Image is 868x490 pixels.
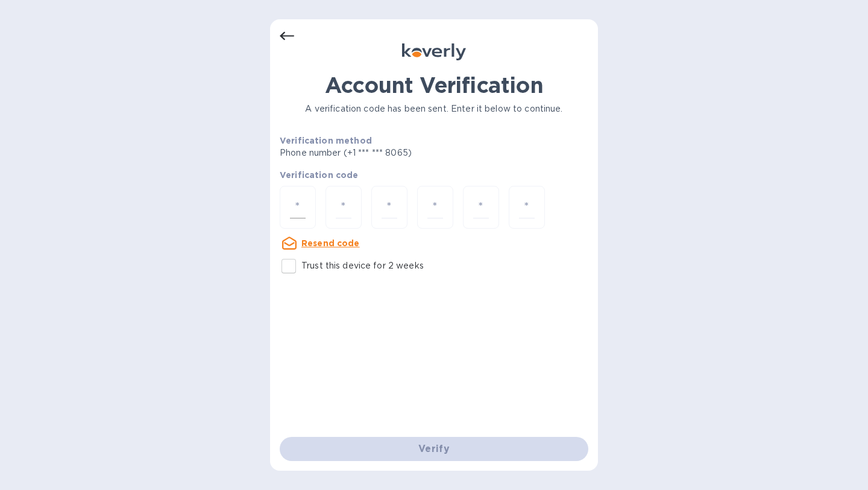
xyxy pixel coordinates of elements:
[301,238,360,248] u: Resend code
[280,147,504,159] p: Phone number (+1 *** *** 8065)
[280,136,372,145] b: Verification method
[280,103,588,115] p: A verification code has been sent. Enter it below to continue.
[280,169,588,181] p: Verification code
[280,72,588,98] h1: Account Verification
[301,259,424,272] p: Trust this device for 2 weeks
